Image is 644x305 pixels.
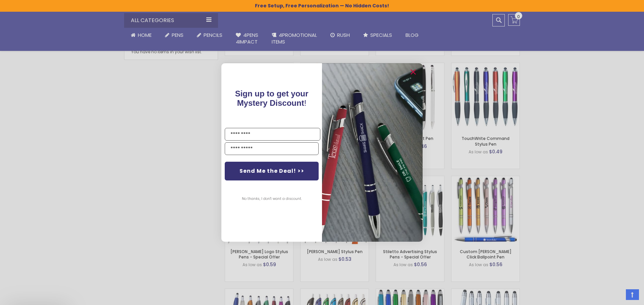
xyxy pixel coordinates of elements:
button: Close dialog [408,67,419,77]
img: pop-up-image [322,63,423,242]
iframe: Google Customer Reviews [589,287,644,305]
span: Sign up to get your Mystery Discount [235,89,309,107]
button: No thanks, I don't want a discount. [238,190,305,207]
button: Send Me the Deal! >> [225,162,319,180]
span: ! [235,89,309,107]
